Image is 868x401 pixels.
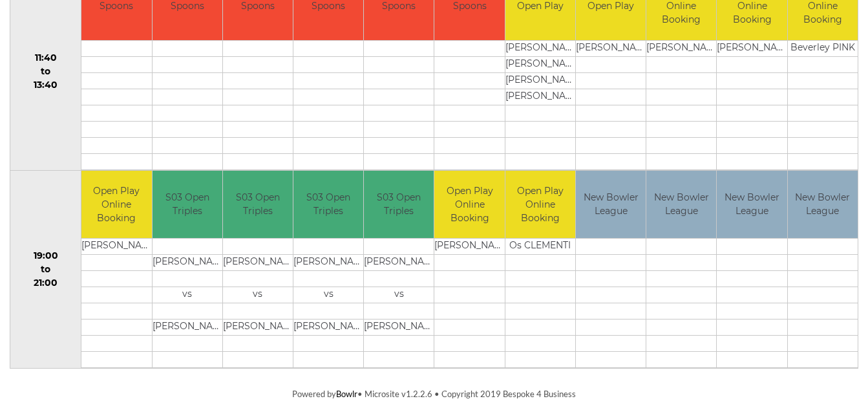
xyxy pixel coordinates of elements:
td: [PERSON_NAME] [153,255,222,271]
td: [PERSON_NAME] [364,255,434,271]
td: [PERSON_NAME] [505,72,575,89]
td: Open Play Online Booking [81,171,151,239]
a: Bowlr [336,389,357,399]
td: New Bowler League [646,171,716,239]
td: [PERSON_NAME] [223,320,293,336]
td: Os CLEMENTI [505,239,575,255]
td: [PERSON_NAME] [81,239,151,255]
td: S03 Open Triples [293,171,363,239]
td: [PERSON_NAME] [646,40,716,56]
td: [PERSON_NAME] [223,255,293,271]
td: Beverley PINK [788,40,858,56]
td: Open Play Online Booking [505,171,575,239]
td: [PERSON_NAME] [505,89,575,105]
td: Open Play Online Booking [434,171,504,239]
td: [PERSON_NAME] [505,40,575,56]
td: [PERSON_NAME] [293,255,363,271]
td: New Bowler League [788,171,858,239]
td: New Bowler League [576,171,646,239]
td: S03 Open Triples [364,171,434,239]
td: [PERSON_NAME] [717,40,787,56]
td: [PERSON_NAME] [505,56,575,72]
td: vs [364,287,434,303]
span: Powered by • Microsite v1.2.2.6 • Copyright 2019 Bespoke 4 Business [292,389,576,399]
td: vs [153,287,222,303]
td: [PERSON_NAME] [293,320,363,336]
td: [PERSON_NAME] [434,239,504,255]
td: vs [223,287,293,303]
td: [PERSON_NAME] [364,320,434,336]
td: S03 Open Triples [153,171,222,239]
td: New Bowler League [717,171,787,239]
td: vs [293,287,363,303]
td: [PERSON_NAME] [153,320,222,336]
td: [PERSON_NAME] [576,40,646,56]
td: S03 Open Triples [223,171,293,239]
td: 19:00 to 21:00 [10,170,81,369]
